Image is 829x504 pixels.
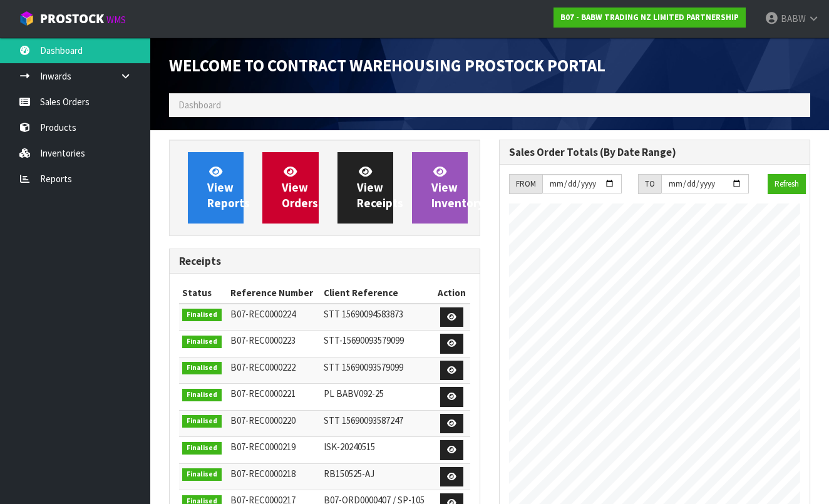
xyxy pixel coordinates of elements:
span: B07-REC0000220 [230,414,296,426]
div: TO [638,174,661,194]
span: PL BABV092-25 [324,388,384,399]
span: BABW [781,13,806,24]
h3: Sales Order Totals (By Date Range) [509,147,800,158]
span: View Orders [282,164,318,211]
th: Client Reference [321,283,434,303]
span: Welcome to Contract Warehousing ProStock Portal [169,55,605,76]
span: Finalised [182,362,222,374]
th: Action [434,283,470,303]
span: ProStock [40,11,104,27]
span: B07-REC0000221 [230,388,296,399]
span: Finalised [182,336,222,348]
span: View Inventory [431,164,484,211]
span: STT 15690093579099 [324,361,403,373]
a: ViewOrders [262,152,318,224]
span: Finalised [182,309,222,321]
span: Finalised [182,389,222,401]
span: B07-REC0000222 [230,361,296,373]
a: ViewReceipts [337,152,393,224]
span: Finalised [182,468,222,481]
span: STT 15690094583873 [324,308,403,320]
span: Finalised [182,442,222,455]
small: WMS [106,14,126,26]
a: ViewInventory [412,152,468,224]
span: View Reports [207,164,250,211]
span: B07-REC0000223 [230,334,296,346]
a: ViewReports [188,152,244,224]
span: Dashboard [178,99,221,111]
span: View Receipts [357,164,403,211]
span: ISK-20240515 [324,441,375,453]
span: B07-REC0000224 [230,308,296,320]
span: RB150525-AJ [324,468,374,480]
strong: B07 - BABW TRADING NZ LIMITED PARTNERSHIP [560,12,739,23]
button: Refresh [768,174,806,194]
span: B07-REC0000219 [230,441,296,453]
th: Reference Number [227,283,321,303]
th: Status [179,283,227,303]
span: STT 15690093587247 [324,414,403,426]
h3: Receipts [179,255,470,267]
span: Finalised [182,415,222,428]
div: FROM [509,174,542,194]
span: B07-REC0000218 [230,468,296,480]
span: STT-15690093579099 [324,334,404,346]
img: cube-alt.png [19,11,34,26]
